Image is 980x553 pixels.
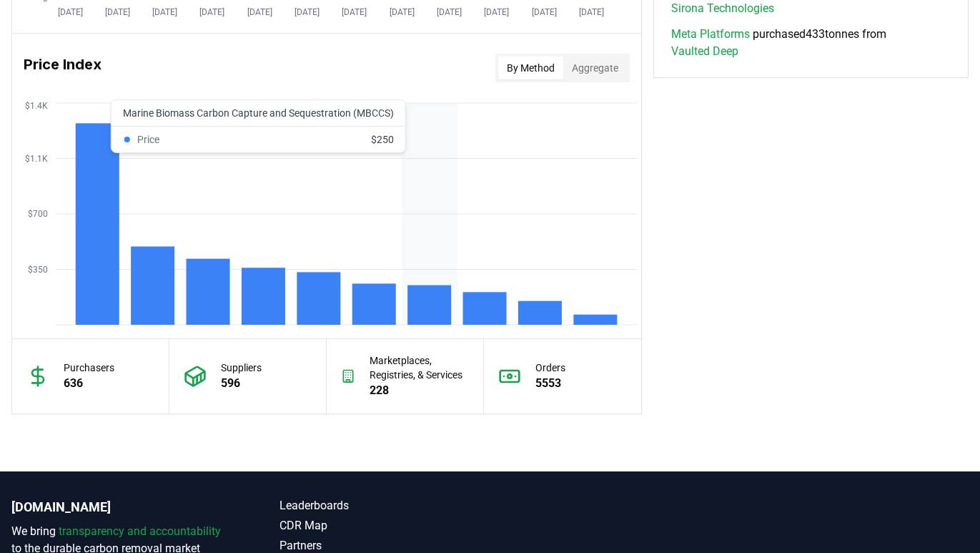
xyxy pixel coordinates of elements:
tspan: $350 [28,265,48,275]
button: Aggregate [563,57,627,79]
p: 596 [221,375,262,392]
tspan: $700 [28,209,48,219]
span: purchased 433 tonnes from [671,26,951,60]
h3: Price Index [24,54,102,82]
p: Suppliers [221,361,262,375]
tspan: [DATE] [105,7,130,17]
tspan: [DATE] [342,7,367,17]
tspan: [DATE] [437,7,462,17]
span: transparency and accountability [59,524,221,538]
a: CDR Map [279,517,490,534]
p: Orders [535,361,565,375]
tspan: [DATE] [247,7,272,17]
tspan: [DATE] [532,7,557,17]
p: 228 [370,382,469,399]
p: Purchasers [64,361,114,375]
a: Meta Platforms [671,26,750,43]
tspan: [DATE] [390,7,415,17]
p: [DOMAIN_NAME] [11,497,222,517]
button: By Method [498,57,563,79]
p: 636 [64,375,114,392]
tspan: [DATE] [58,7,83,17]
p: 5553 [535,375,565,392]
tspan: [DATE] [579,7,604,17]
a: Leaderboards [279,497,490,514]
tspan: [DATE] [152,7,177,17]
tspan: [DATE] [199,7,224,17]
p: Marketplaces, Registries, & Services [370,353,469,382]
a: Vaulted Deep [671,43,738,60]
tspan: $1.4K [25,101,48,111]
tspan: [DATE] [484,7,509,17]
tspan: $1.1K [25,154,48,164]
tspan: [DATE] [295,7,320,17]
